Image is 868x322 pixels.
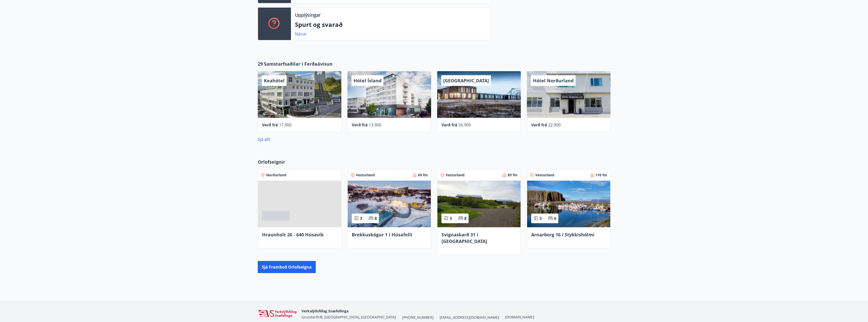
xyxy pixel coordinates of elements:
span: Arnarborg 16 í Stykkishólmi [531,232,595,238]
span: [EMAIL_ADDRESS][DOMAIN_NAME] [440,315,499,320]
span: [GEOGRAPHIC_DATA] [443,78,489,84]
span: 3 [539,216,542,221]
img: Paella dish [348,181,431,227]
img: Paella dish [527,181,610,227]
span: Samstarfsaðilar í Ferðaávísun [264,61,333,67]
a: Nánar [295,31,307,37]
img: Paella dish [437,181,521,227]
span: Vesturland [356,173,375,178]
p: Upplýsingar [295,12,321,18]
span: Verkalýðsfélag Snæfellinga [302,309,348,313]
span: Keahótel [264,78,285,84]
span: 13.900 [369,122,381,128]
span: 3 [360,216,362,221]
span: Orlofseignir [258,159,285,165]
span: Verð frá [262,122,278,128]
span: Brekkuskógur 1 í Húsafelli [352,232,412,238]
span: 56.900 [458,122,471,128]
span: 8 [375,216,377,221]
a: Sjá allt [258,137,270,142]
img: WvRpJk2u6KDFA1HvFrCJUzbr97ECa5dHUCvez65j.png [258,310,298,318]
p: Spurt og svarað [295,20,487,29]
span: 29 [258,61,263,67]
span: Svignaskarð 31 í [GEOGRAPHIC_DATA] [441,232,487,244]
span: Verð frá [352,122,368,128]
a: [DOMAIN_NAME] [505,315,534,319]
span: Hótel Norðurland [533,78,574,84]
span: 22.900 [548,122,561,128]
span: 89 fm [508,173,518,178]
span: Verð frá [441,122,457,128]
span: 110 fm [595,173,607,178]
span: 17.900 [279,122,291,128]
span: Verð frá [531,122,547,128]
span: Vesturland [535,173,554,178]
span: Hraunholt 26 - 640 Húsavík [262,232,324,238]
span: 6 [554,216,556,221]
span: Grundarfirði, [GEOGRAPHIC_DATA], [GEOGRAPHIC_DATA] [302,315,396,319]
button: Sjá framboð orlofseigna [258,261,316,273]
span: 89 fm [418,173,428,178]
span: Norðurland [266,173,286,178]
span: 8 [464,216,467,221]
span: Vesturland [446,173,465,178]
span: Hótel Ísland [354,78,381,84]
span: [PHONE_NUMBER] [402,315,434,320]
span: 3 [450,216,452,221]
